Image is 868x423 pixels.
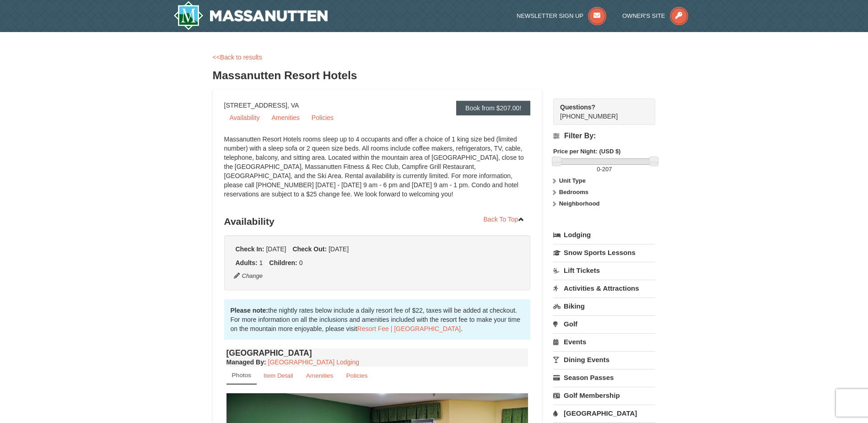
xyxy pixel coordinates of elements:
[226,348,528,358] h4: [GEOGRAPHIC_DATA]
[300,367,340,385] a: Amenities
[553,227,655,243] a: Lodging
[456,101,530,115] a: Book from $207.00!
[173,1,328,30] img: Massanutten Resort Logo
[478,212,531,226] a: Back To Top
[553,298,655,315] a: Biking
[560,103,639,120] span: [PHONE_NUMBER]
[553,369,655,386] a: Season Passes
[559,177,586,184] strong: Unit Type
[232,372,251,379] small: Photos
[553,132,655,140] h4: Filter By:
[224,212,531,231] h3: Availability
[553,262,655,279] a: Lift Tickets
[224,111,265,125] a: Availability
[559,189,588,195] strong: Bedrooms
[553,315,655,332] a: Golf
[292,245,327,253] strong: Check Out:
[264,372,293,379] small: Item Detail
[329,245,349,253] span: [DATE]
[173,1,328,30] a: Massanutten Resort
[553,333,655,350] a: Events
[553,280,655,297] a: Activities & Attractions
[236,245,264,253] strong: Check In:
[224,135,531,208] div: Massanutten Resort Hotels rooms sleep up to 4 occupants and offer a choice of 1 king size bed (li...
[602,166,612,173] span: 207
[226,358,264,366] span: Managed By
[233,271,264,281] button: Change
[268,358,359,366] a: [GEOGRAPHIC_DATA] Lodging
[259,259,263,266] span: 1
[622,12,665,19] span: Owner's Site
[357,325,461,332] a: Resort Fee | [GEOGRAPHIC_DATA]
[258,367,299,385] a: Item Detail
[553,351,655,368] a: Dining Events
[266,245,286,253] span: [DATE]
[236,259,258,266] strong: Adults:
[269,259,297,266] strong: Children:
[226,358,266,366] strong: :
[231,307,268,314] strong: Please note:
[224,299,531,340] div: the nightly rates below include a daily resort fee of $22, taxes will be added at checkout. For m...
[306,111,339,125] a: Policies
[226,367,257,385] a: Photos
[597,166,600,173] span: 0
[340,367,373,385] a: Policies
[299,259,303,266] span: 0
[306,372,334,379] small: Amenities
[346,372,367,379] small: Policies
[213,54,262,61] a: <<Back to results
[553,405,655,422] a: [GEOGRAPHIC_DATA]
[517,12,583,19] span: Newsletter Sign Up
[560,103,595,111] strong: Questions?
[622,12,688,19] a: Owner's Site
[517,12,606,19] a: Newsletter Sign Up
[553,148,620,155] strong: Price per Night: (USD $)
[559,200,600,207] strong: Neighborhood
[213,66,656,85] h3: Massanutten Resort Hotels
[553,165,655,174] label: -
[266,111,305,125] a: Amenities
[553,244,655,261] a: Snow Sports Lessons
[553,387,655,404] a: Golf Membership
